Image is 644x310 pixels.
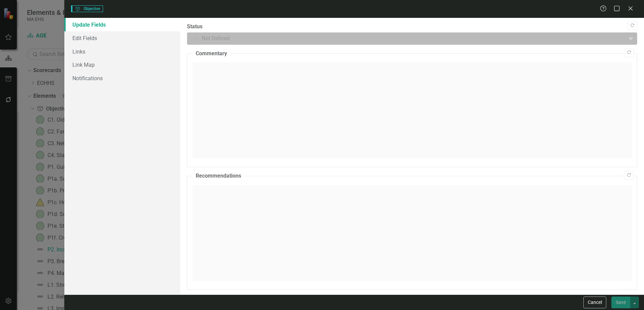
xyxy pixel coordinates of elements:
a: Links [64,45,180,58]
button: Cancel [583,297,606,308]
span: Objective [71,5,103,12]
legend: Recommendations [192,172,245,180]
legend: Commentary [192,50,230,58]
a: Notifications [64,71,180,85]
label: Status [187,23,637,31]
a: Update Fields [64,18,180,31]
a: Link Map [64,58,180,71]
a: Edit Fields [64,31,180,45]
button: Save [611,297,630,308]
